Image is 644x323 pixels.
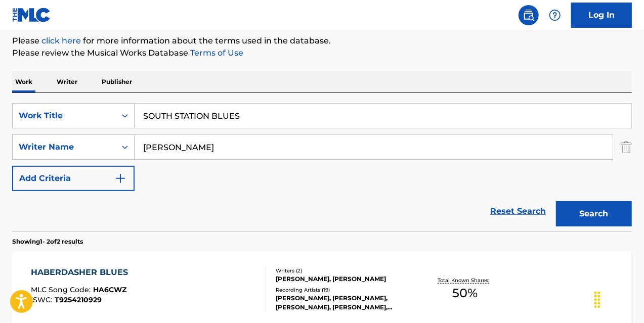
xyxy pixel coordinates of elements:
[621,134,632,160] img: Delete Criterion
[31,266,133,279] div: HABERDASHER BLUES
[452,284,478,302] span: 50 %
[12,166,135,191] button: Add Criteria
[276,294,413,312] div: [PERSON_NAME], [PERSON_NAME], [PERSON_NAME], [PERSON_NAME], [PERSON_NAME]
[556,201,632,226] button: Search
[589,285,606,315] div: Drag
[12,8,51,22] img: MLC Logo
[54,71,80,93] p: Writer
[523,9,535,21] img: search
[438,276,492,284] p: Total Known Shares:
[12,237,83,246] p: Showing 1 - 2 of 2 results
[31,295,55,304] span: ISWC :
[549,9,561,21] img: help
[12,47,632,59] p: Please review the Musical Works Database
[593,274,644,323] iframe: Chat Widget
[571,3,632,28] a: Log In
[19,110,110,122] div: Work Title
[31,285,93,294] span: MLC Song Code :
[12,35,632,47] p: Please for more information about the terms used in the database.
[276,267,413,274] div: Writers ( 2 )
[545,5,565,25] div: Help
[19,141,110,153] div: Writer Name
[55,295,102,304] span: T9254210929
[12,71,35,93] p: Work
[114,172,126,184] img: 9d2ae6d4665cec9f34b9.svg
[12,103,632,232] form: Search Form
[41,36,81,45] a: click here
[188,48,243,58] a: Terms of Use
[485,200,551,222] a: Reset Search
[276,286,413,294] div: Recording Artists ( 19 )
[276,274,413,284] div: [PERSON_NAME], [PERSON_NAME]
[93,285,126,294] span: HA6CWZ
[99,71,135,93] p: Publisher
[519,5,539,25] a: Public Search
